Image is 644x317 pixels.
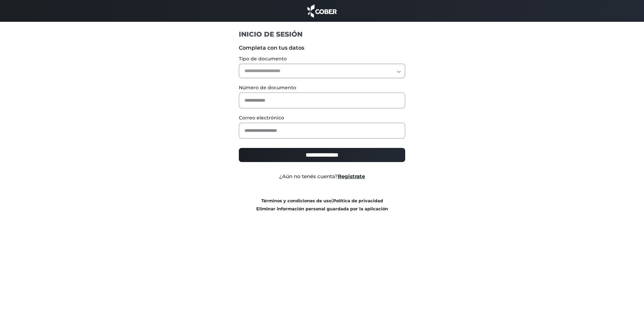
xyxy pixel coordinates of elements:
label: Correo electrónico [239,114,406,121]
a: Eliminar información personal guardada por la aplicación [256,206,388,211]
label: Tipo de documento [239,55,406,62]
label: Completa con tus datos [239,44,406,52]
div: | [234,197,411,213]
h1: INICIO DE SESIÓN [239,30,406,39]
a: Términos y condiciones de uso [261,198,331,203]
img: cober_marca.png [306,3,338,18]
div: ¿Aún no tenés cuenta? [234,173,411,180]
a: Política de privacidad [333,198,383,203]
label: Número de documento [239,84,406,91]
a: Registrate [338,173,365,179]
